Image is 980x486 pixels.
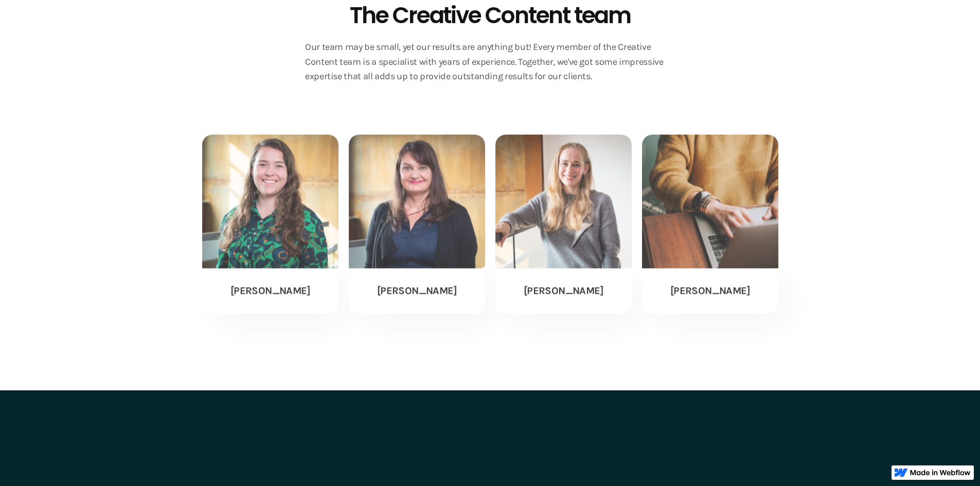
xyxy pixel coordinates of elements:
a: Claire Smith[PERSON_NAME] [642,135,778,314]
img: Made in Webflow [910,470,971,476]
p: Our team may be small, yet our results are anything but! Every member of the Creative Content tea... [305,39,675,83]
img: Bronagh McGrade [199,132,341,271]
a: Theresa Brady[PERSON_NAME] [349,135,485,314]
img: Claire Smith [642,135,778,268]
h6: [PERSON_NAME] [495,284,632,298]
img: Theresa Brady [349,135,485,268]
h2: The Creative Content team [349,2,630,29]
h6: [PERSON_NAME] [202,284,338,298]
img: Yolie Stephenson [495,135,632,268]
h6: [PERSON_NAME] [642,284,778,298]
a: Bronagh McGrade [PERSON_NAME] [202,135,338,314]
h6: [PERSON_NAME] [349,284,485,298]
a: Yolie Stephenson[PERSON_NAME] [495,135,632,314]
